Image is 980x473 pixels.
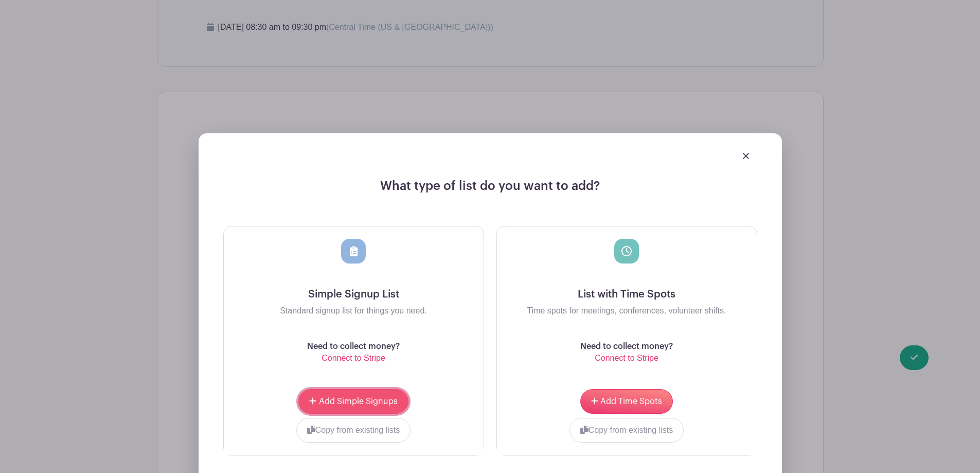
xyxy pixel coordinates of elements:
[580,342,673,352] h6: Need to collect money?
[505,305,749,317] p: Time spots for meetings, conferences, volunteer shifts.
[307,342,400,364] a: Need to collect money? Connect to Stripe
[298,389,408,414] button: Add Simple Signups
[232,305,475,317] p: Standard signup list for things you need.
[307,342,400,352] h6: Need to collect money?
[307,352,400,364] p: Connect to Stripe
[743,153,749,159] img: close_button-5f87c8562297e5c2d7936805f587ecaba9071eb48480494691a3f1689db116b3.svg
[580,389,673,414] button: Add Time Spots
[223,179,757,202] h4: What type of list do you want to add?
[505,288,749,301] h5: List with Time Spots
[319,397,398,406] span: Add Simple Signups
[296,418,411,443] button: Copy from existing lists
[580,342,673,364] a: Need to collect money? Connect to Stripe
[232,288,475,301] h5: Simple Signup List
[600,397,662,406] span: Add Time Spots
[569,418,684,443] button: Copy from existing lists
[580,352,673,364] p: Connect to Stripe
